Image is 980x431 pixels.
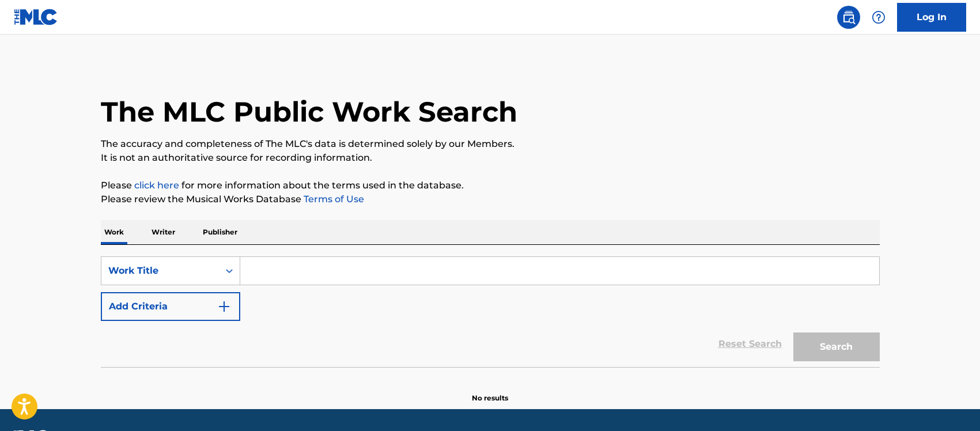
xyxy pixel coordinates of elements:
p: Work [101,220,127,244]
a: Log In [897,3,966,32]
p: Please review the Musical Works Database [101,192,880,206]
a: click here [134,180,179,191]
p: The accuracy and completeness of The MLC's data is determined solely by our Members. [101,137,880,151]
p: Publisher [199,220,241,244]
img: help [872,10,886,24]
p: It is not an authoritative source for recording information. [101,151,880,165]
form: Search Form [101,256,880,367]
p: No results [472,379,508,403]
h1: The MLC Public Work Search [101,94,517,129]
img: search [842,10,856,24]
iframe: Chat Widget [922,376,980,431]
div: Work Title [108,264,212,278]
a: Terms of Use [301,194,364,205]
a: Public Search [837,6,860,29]
p: Please for more information about the terms used in the database. [101,179,880,192]
div: Help [867,6,890,29]
p: Writer [148,220,179,244]
button: Add Criteria [101,292,240,321]
img: MLC Logo [14,9,58,25]
img: 9d2ae6d4665cec9f34b9.svg [217,300,231,313]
